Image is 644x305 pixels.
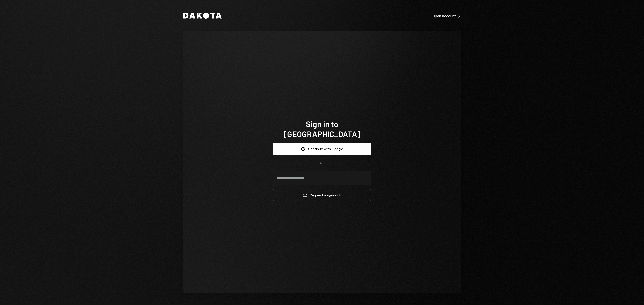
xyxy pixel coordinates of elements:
[320,161,324,165] div: OR
[273,119,371,139] h1: Sign in to [GEOGRAPHIC_DATA]
[273,143,371,155] button: Continue with Google
[432,13,461,18] a: Open account
[273,189,371,201] button: Request a signinlink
